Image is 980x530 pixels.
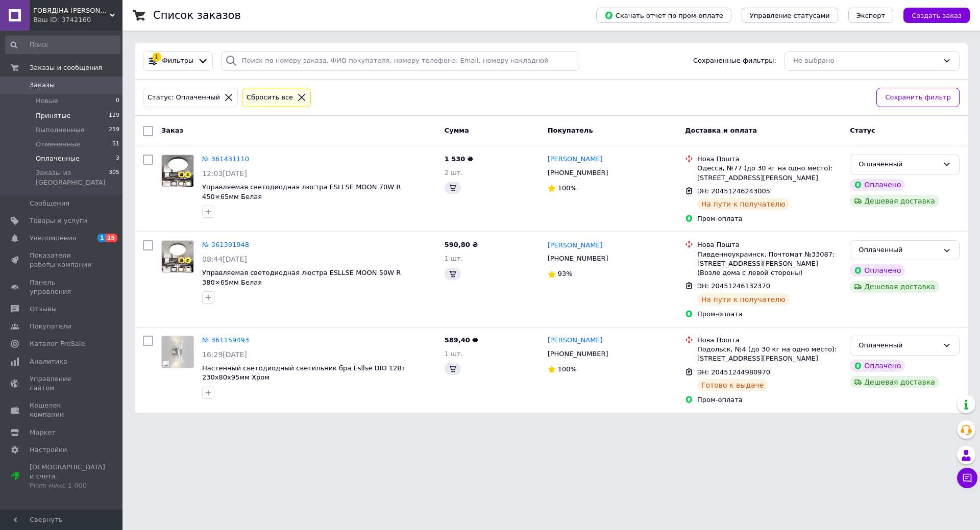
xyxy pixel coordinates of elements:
[604,11,723,20] span: Скачать отчет по пром-оплате
[202,255,247,263] span: 08:44[DATE]
[30,278,94,296] span: Панель управления
[697,293,790,306] div: На пути к получателю
[912,12,962,19] span: Создать заказ
[546,166,610,180] div: [PHONE_NUMBER]
[30,401,94,419] span: Кошелек компании
[750,12,830,19] span: Управление статусами
[859,340,939,351] div: Оплаченный
[202,350,247,359] span: 16:29[DATE]
[558,270,573,277] span: 93%
[153,9,241,21] h1: Список заказов
[30,445,67,455] span: Настройки
[697,395,842,405] div: Пром-оплата
[97,234,106,242] span: 1
[697,164,842,182] div: Одесса, №77 (до 30 кг на одно место): [STREET_ADDRESS][PERSON_NAME]
[5,36,120,54] input: Поиск
[152,53,161,62] div: 1
[445,169,463,176] span: 2 шт.
[742,8,838,23] button: Управление статусами
[685,127,757,134] span: Доставка и оплата
[693,56,776,66] span: Сохраненные фильтры:
[697,250,842,278] div: Пивденноукраинск, Почтомат №33087: [STREET_ADDRESS][PERSON_NAME] (Возле дома с левой стороны)
[548,155,603,164] a: [PERSON_NAME]
[697,240,842,249] div: Нова Пошта
[850,264,905,276] div: Оплачено
[33,6,110,15] span: ГОВЯДІНА ІВАННА ІВАНІВНА ФОП
[893,11,970,19] a: Создать заказ
[202,241,249,248] a: № 361391948
[202,336,249,344] a: № 361159493
[36,111,71,120] span: Принятые
[33,15,122,24] div: Ваш ID: 3742160
[30,234,76,243] span: Уведомления
[116,96,119,106] span: 0
[30,481,105,490] div: Prom микс 1 000
[445,155,473,163] span: 1 530 ₴
[161,127,183,134] span: Заказ
[903,8,970,23] button: Создать заказ
[161,336,194,368] a: Фото товару
[30,305,57,314] span: Отзывы
[558,365,577,373] span: 100%
[859,159,939,170] div: Оплаченный
[112,140,119,149] span: 51
[558,184,577,192] span: 100%
[697,310,842,319] div: Пром-оплата
[30,374,94,393] span: Управление сайтом
[145,92,222,103] div: Статус: Оплаченный
[697,379,768,391] div: Готово к выдаче
[848,8,893,23] button: Экспорт
[162,241,193,272] img: Фото товару
[161,240,194,273] a: Фото товару
[793,56,939,66] div: Не выбрано
[548,127,593,134] span: Покупатель
[445,350,463,358] span: 1 шт.
[202,183,401,200] span: Управляемая светодиодная люстра ESLLSE MOON 70W R 450×65мм Белая
[850,195,939,207] div: Дешевая доставка
[697,336,842,345] div: Нова Пошта
[548,241,603,250] a: [PERSON_NAME]
[957,468,977,488] button: Чат с покупателем
[850,360,905,372] div: Оплачено
[30,339,85,348] span: Каталог ProSale
[202,155,249,163] a: № 361431110
[36,154,80,163] span: Оплаченные
[161,155,194,187] a: Фото товару
[116,154,119,163] span: 3
[30,322,71,331] span: Покупатели
[30,81,55,90] span: Заказы
[162,56,194,66] span: Фильтры
[162,155,193,187] img: Фото товару
[36,96,58,106] span: Новые
[850,281,939,293] div: Дешевая доставка
[36,125,85,135] span: Выполненные
[697,155,842,164] div: Нова Пошта
[697,214,842,223] div: Пром-оплата
[30,428,56,437] span: Маркет
[202,269,401,286] a: Управляемая светодиодная люстра ESLLSE MOON 50W R 380×65мм Белая
[548,336,603,345] a: [PERSON_NAME]
[445,127,469,134] span: Сумма
[445,255,463,262] span: 1 шт.
[202,364,406,382] a: Настенный светодиодный светильник бра Esllse DIO 12Вт 230х80х95мм Хром
[850,127,875,134] span: Статус
[850,376,939,388] div: Дешевая доставка
[30,199,69,208] span: Сообщения
[106,234,117,242] span: 15
[445,241,478,248] span: 590,80 ₴
[36,140,80,149] span: Отмененные
[856,12,885,19] span: Экспорт
[859,245,939,256] div: Оплаченный
[445,336,478,344] span: 589,40 ₴
[876,88,960,108] button: Сохранить фильтр
[30,216,87,225] span: Товары и услуги
[546,347,610,361] div: [PHONE_NUMBER]
[885,92,951,103] span: Сохранить фильтр
[30,463,105,491] span: [DEMOGRAPHIC_DATA] и счета
[30,251,94,269] span: Показатели работы компании
[221,51,579,71] input: Поиск по номеру заказа, ФИО покупателя, номеру телефона, Email, номеру накладной
[109,125,119,135] span: 259
[596,8,731,23] button: Скачать отчет по пром-оплате
[244,92,295,103] div: Сбросить все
